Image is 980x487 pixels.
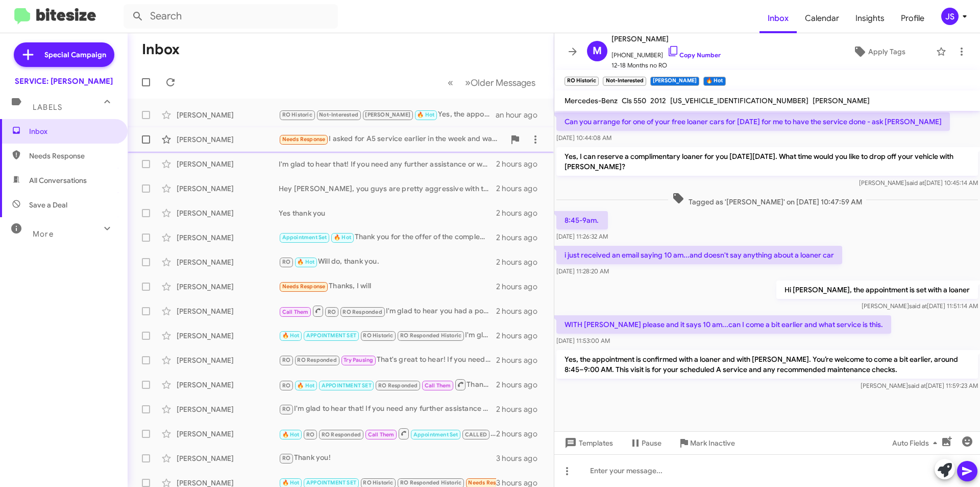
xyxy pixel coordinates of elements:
small: RO Historic [565,77,599,86]
div: JS [941,8,959,25]
span: RO Responded Historic [400,479,461,486]
span: 12-18 Months no RO [611,60,721,71]
span: [PHONE_NUMBER] [611,45,721,60]
span: Appointment Set [282,234,327,241]
div: [PERSON_NAME] [177,183,279,194]
span: Labels [33,103,62,112]
a: Insights [847,4,893,33]
span: 🔥 Hot [334,234,351,241]
span: said at [909,302,927,310]
span: All Conversations [29,175,87,185]
div: I'm glad to hear that! If you need further assistance or to schedule your next maintenance appoin... [279,427,496,440]
span: 🔥 Hot [282,332,300,339]
span: More [33,229,54,239]
span: » [465,76,471,89]
div: 2 hours ago [496,183,546,194]
span: 🔥 Hot [417,111,434,118]
p: i just received an email saying 10 am...and doesn't say anything about a loaner car [556,246,842,264]
div: 2 hours ago [496,331,546,341]
span: Auto Fields [892,434,941,452]
span: RO [306,431,314,438]
span: [PERSON_NAME] [365,111,410,118]
div: [PERSON_NAME] [177,134,279,145]
span: APPOINTMENT SET [322,382,372,389]
div: [PERSON_NAME] [177,331,279,341]
div: [PERSON_NAME] [177,404,279,414]
span: [US_VEHICLE_IDENTIFICATION_NUMBER] [670,96,808,105]
span: RO Historic [363,332,393,339]
div: 3 hours ago [496,453,546,463]
span: RO [282,382,290,389]
a: Special Campaign [14,42,114,67]
span: Older Messages [471,77,535,88]
span: RO [282,259,290,265]
div: [PERSON_NAME] [177,233,279,243]
span: Special Campaign [44,50,106,60]
div: [PERSON_NAME] [177,208,279,218]
span: 🔥 Hot [297,382,314,389]
nav: Page navigation example [442,72,542,93]
span: said at [908,382,926,389]
h1: Inbox [142,41,180,58]
span: RO Responded [378,382,418,389]
div: Thank you! [279,452,496,464]
p: Yes, the appointment is confirmed with a loaner and with [PERSON_NAME]. You’re welcome to come a ... [556,350,978,379]
span: « [448,76,453,89]
div: That's great to hear! If you need any more assistance with your vehicle or would like to schedule... [279,354,496,366]
div: 2 hours ago [496,404,546,414]
span: Not-Interested [319,111,358,118]
span: 🔥 Hot [282,431,300,438]
p: WITH [PERSON_NAME] please and it says 10 am...can I come a bit earlier and what service is this. [556,315,891,334]
div: I'm glad to hear that! If you need any further assistance or want to schedule additional services... [279,159,496,169]
div: 2 hours ago [496,355,546,365]
div: I asked for A5 service earlier in the week and was quoted about $530. When it came, the price is ... [279,133,505,145]
p: Hi [PERSON_NAME], the appointment is set with a loaner [776,281,978,299]
span: said at [906,179,924,187]
small: Not-Interested [603,77,646,86]
span: RO Responded [322,431,361,438]
div: Hey [PERSON_NAME], you guys are pretty aggressive with the review requests. I think this is the 4... [279,183,496,194]
span: Appointment Set [413,431,458,438]
span: Templates [562,434,613,452]
button: Next [459,72,542,93]
div: I'm glad to hear you had a positive experience! If you need any further assistance or want to sch... [279,305,496,317]
div: 2 hours ago [496,208,546,218]
span: Try Pausing [344,357,373,363]
span: RO Responded [342,309,382,315]
div: Yes thank you [279,208,496,218]
button: Previous [442,72,459,93]
span: Needs Response [282,136,326,143]
div: [PERSON_NAME] [177,355,279,365]
div: [PERSON_NAME] [177,159,279,169]
span: Mark Inactive [690,434,735,452]
span: Apply Tags [868,42,905,61]
span: RO Responded [297,357,336,363]
button: Pause [621,434,670,452]
span: [PERSON_NAME] [DATE] 10:45:14 AM [859,179,978,187]
span: Inbox [759,4,797,33]
div: [PERSON_NAME] [177,429,279,439]
span: Needs Response [468,479,511,486]
span: Save a Deal [29,200,67,210]
input: Search [124,4,338,29]
div: [PERSON_NAME] [177,110,279,120]
span: [DATE] 11:53:00 AM [556,337,610,344]
div: SERVICE: [PERSON_NAME] [15,76,113,86]
a: Copy Number [667,51,721,59]
span: Call Them [425,382,451,389]
span: [PERSON_NAME] [813,96,870,105]
div: 2 hours ago [496,429,546,439]
span: 🔥 Hot [282,479,300,486]
span: [PERSON_NAME] [DATE] 11:51:14 AM [862,302,978,310]
div: Thanks, I will [279,281,496,292]
small: [PERSON_NAME] [650,77,699,86]
button: Templates [554,434,621,452]
span: M [593,43,602,59]
div: I'm glad to hear that! If you need assistance with your vehicle, feel free to reach out. [279,330,496,341]
span: RO Historic [363,479,393,486]
div: [PERSON_NAME] [177,306,279,316]
span: 🔥 Hot [297,259,314,265]
span: [PERSON_NAME] [DATE] 11:59:23 AM [861,382,978,389]
span: CALLED [465,431,487,438]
